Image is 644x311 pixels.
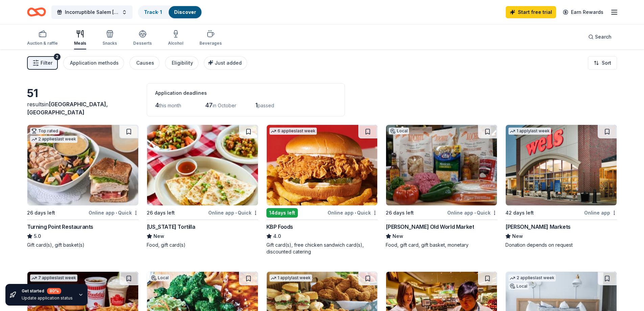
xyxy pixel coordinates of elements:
span: New [512,232,523,240]
div: 7 applies last week [30,274,77,282]
div: 14 days left [266,208,298,218]
div: Application methods [70,59,119,67]
button: Eligibility [165,56,198,70]
div: 2 applies last week [508,274,556,282]
span: [GEOGRAPHIC_DATA], [GEOGRAPHIC_DATA] [27,101,108,116]
span: 4.0 [273,232,281,240]
img: Image for Livoti's Old World Market [386,125,497,205]
div: Food, gift card, gift basket, monetary [386,242,497,248]
span: New [153,232,164,240]
span: Incorruptible Salem [DATE] [65,8,119,16]
span: Just added [215,60,242,66]
span: Search [595,33,612,41]
div: Turning Point Restaurants [27,223,93,231]
div: [PERSON_NAME] Markets [505,223,571,231]
span: • [474,210,476,216]
span: New [392,232,403,240]
div: 26 days left [27,209,55,217]
div: 51 [27,87,139,100]
div: Snacks [102,41,117,46]
button: Search [583,30,617,44]
div: Local [150,274,170,281]
div: Desserts [133,41,152,46]
a: Image for Weis Markets1 applylast week42 days leftOnline app[PERSON_NAME] MarketsNewDonation depe... [505,125,617,248]
div: Online app [584,208,617,217]
a: Earn Rewards [559,6,607,18]
div: 6 applies last week [269,128,317,135]
div: [PERSON_NAME] Old World Market [386,223,474,231]
img: Image for California Tortilla [147,125,258,205]
div: 1 apply last week [269,274,312,282]
div: Beverages [199,41,222,46]
div: Meals [74,41,86,46]
div: Alcohol [168,41,183,46]
button: Track· 1Discover [138,5,202,19]
span: 1 [255,102,258,109]
span: 4 [155,102,159,109]
span: 47 [205,102,213,109]
div: Online app Quick [328,208,378,217]
span: • [235,210,237,216]
a: Image for California Tortilla26 days leftOnline app•Quick[US_STATE] TortillaNewFood, gift card(s) [147,125,258,248]
span: 5.0 [34,232,41,240]
div: 42 days left [505,209,534,217]
div: Online app Quick [208,208,258,217]
button: Alcohol [168,27,183,49]
a: Image for KBP Foods6 applieslast week14days leftOnline app•QuickKBP Foods4.0Gift card(s), free ch... [266,125,378,255]
div: 80 % [47,288,61,294]
div: Gift card(s), free chicken sandwich card(s), discounted catering [266,242,378,255]
div: Causes [136,59,154,67]
div: 2 [54,53,61,60]
button: Snacks [102,27,117,49]
div: Food, gift card(s) [147,242,258,248]
button: Incorruptible Salem [DATE] [51,5,133,19]
div: Gift card(s), gift basket(s) [27,242,139,248]
div: Local [508,283,529,290]
span: passed [258,103,274,108]
a: Start free trial [506,6,556,18]
div: Application deadlines [155,89,336,97]
button: Meals [74,27,86,49]
div: Local [389,128,409,134]
div: 26 days left [147,209,175,217]
div: Eligibility [172,59,193,67]
a: Discover [174,9,196,15]
img: Image for Weis Markets [506,125,617,205]
div: KBP Foods [266,223,293,231]
div: results [27,100,139,116]
img: Image for Turning Point Restaurants [27,125,138,205]
button: Desserts [133,27,152,49]
div: Donation depends on request [505,242,617,248]
div: Online app Quick [447,208,497,217]
span: • [116,210,117,216]
div: 1 apply last week [508,128,551,135]
div: Update application status [22,295,73,301]
span: Sort [602,59,611,67]
div: 26 days left [386,209,414,217]
div: Auction & raffle [27,41,58,46]
button: Application methods [63,56,124,70]
div: Online app Quick [89,208,139,217]
a: Track· 1 [144,9,162,15]
div: [US_STATE] Tortilla [147,223,195,231]
button: Sort [588,56,617,70]
button: Filter2 [27,56,58,70]
button: Beverages [199,27,222,49]
span: in October [213,103,236,108]
a: Image for Turning Point RestaurantsTop rated2 applieslast week26 days leftOnline app•QuickTurning... [27,125,139,248]
span: in [27,101,108,116]
img: Image for KBP Foods [267,125,378,205]
div: Get started [22,288,73,294]
span: Filter [41,59,52,67]
a: Image for Livoti's Old World MarketLocal26 days leftOnline app•Quick[PERSON_NAME] Old World Marke... [386,125,497,248]
a: Home [27,4,46,20]
div: Top rated [30,128,59,134]
button: Causes [129,56,160,70]
span: this month [159,103,181,108]
button: Just added [204,56,247,70]
button: Auction & raffle [27,27,58,49]
div: 2 applies last week [30,136,77,143]
span: • [355,210,356,216]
